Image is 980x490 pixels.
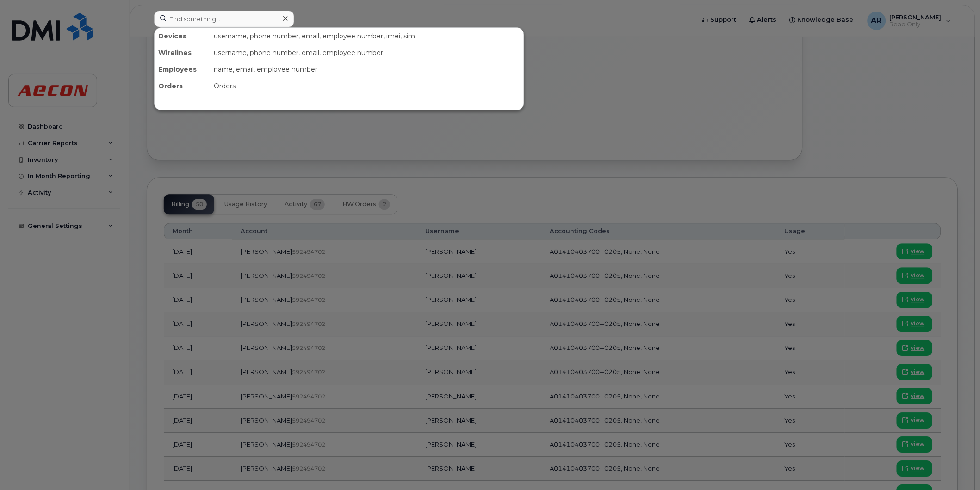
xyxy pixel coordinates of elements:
div: name, email, employee number [210,61,524,78]
div: Orders [155,78,210,94]
div: Employees [155,61,210,78]
input: Find something... [154,11,294,27]
div: username, phone number, email, employee number [210,44,524,61]
div: Orders [210,78,524,94]
div: username, phone number, email, employee number, imei, sim [210,28,524,44]
div: Wirelines [155,44,210,61]
div: Devices [155,28,210,44]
